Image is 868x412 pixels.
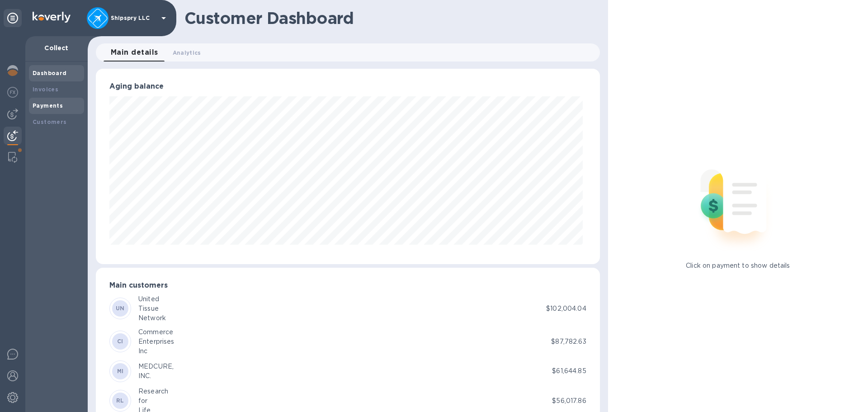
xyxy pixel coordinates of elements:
[109,281,586,290] h3: Main customers
[138,294,166,304] div: United
[33,70,67,76] b: Dashboard
[551,337,586,346] p: $87,782.63
[552,396,586,406] p: $56,017.86
[33,118,67,125] b: Customers
[173,48,201,57] span: Analytics
[33,43,80,52] p: Collect
[33,102,63,109] b: Payments
[111,46,158,59] span: Main details
[33,12,71,23] img: Logo
[111,15,156,21] p: Shipspry LLC
[138,304,166,313] div: Tissue
[117,338,123,345] b: CI
[116,397,124,404] b: RL
[138,371,174,381] div: INC.
[138,362,174,371] div: MEDCURE,
[117,368,124,374] b: MI
[138,346,174,356] div: Inc
[552,366,586,376] p: $61,644.85
[686,261,790,270] p: Click on payment to show details
[109,82,586,91] h3: Aging balance
[546,304,586,313] p: $102,004.04
[138,387,168,396] div: Research
[138,396,168,406] div: for
[138,337,174,346] div: Enterprises
[116,305,125,312] b: UN
[184,9,594,28] h1: Customer Dashboard
[138,327,174,337] div: Commerce
[33,86,58,93] b: Invoices
[4,9,22,27] div: Unpin categories
[138,313,166,323] div: Network
[7,87,18,98] img: Foreign exchange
